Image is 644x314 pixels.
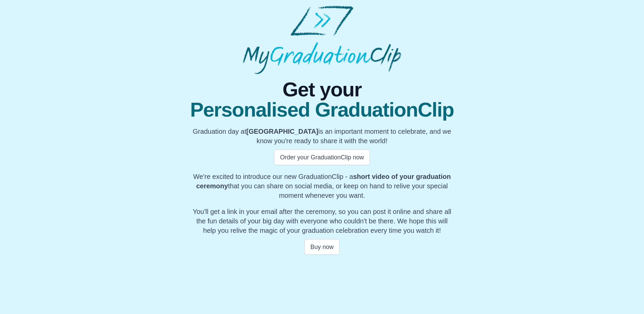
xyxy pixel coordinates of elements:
button: Buy now [304,239,339,255]
span: Personalised GraduationClip [190,100,454,120]
img: MyGraduationClip [243,5,401,74]
p: Graduation day at is an important moment to celebrate, and we know you're ready to share it with ... [193,127,451,146]
span: Get your [190,80,454,100]
button: Order your GraduationClip now [274,150,369,165]
b: [GEOGRAPHIC_DATA] [246,128,318,135]
p: We're excited to introduce our new GraduationClip - a that you can share on social media, or keep... [193,172,451,200]
p: You'll get a link in your email after the ceremony, so you can post it online and share all the f... [193,207,451,235]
